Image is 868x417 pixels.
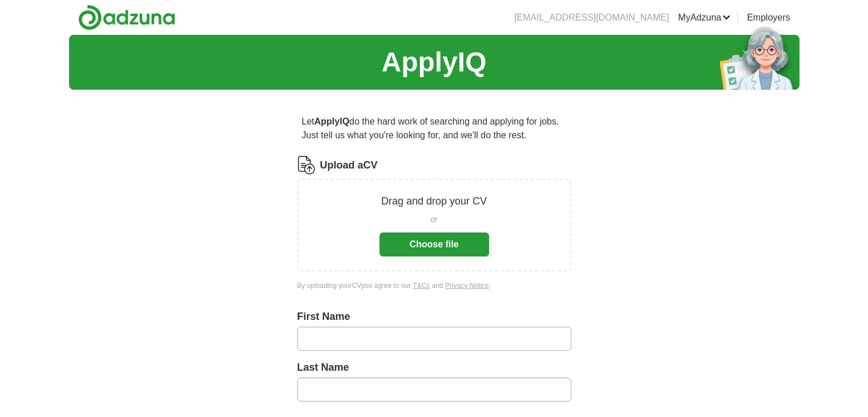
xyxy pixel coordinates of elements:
[380,232,489,256] button: Choose file
[381,194,487,209] p: Drag and drop your CV
[381,42,486,83] h1: ApplyIQ
[78,5,175,30] img: Adzuna logo
[413,282,430,290] a: T&Cs
[297,360,571,375] label: Last Name
[297,156,316,174] img: CV Icon
[314,117,349,126] strong: ApplyIQ
[297,280,571,291] div: By uploading your CV you agree to our and .
[678,11,730,25] a: MyAdzuna
[445,282,489,290] a: Privacy Notice
[747,11,790,25] a: Employers
[297,309,571,324] label: First Name
[320,158,378,173] label: Upload a CV
[297,110,571,147] p: Let do the hard work of searching and applying for jobs. Just tell us what you're looking for, an...
[430,214,437,226] span: or
[514,11,669,25] li: [EMAIL_ADDRESS][DOMAIN_NAME]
